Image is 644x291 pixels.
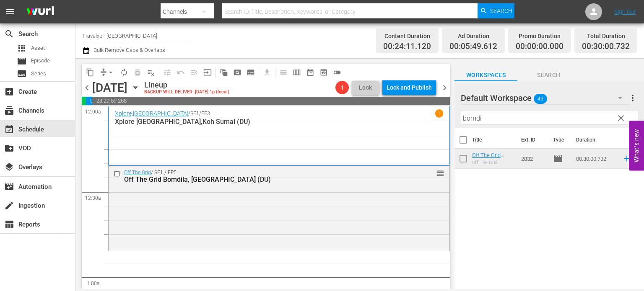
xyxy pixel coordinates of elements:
span: Series [17,69,27,79]
div: Content Duration [383,30,431,42]
span: VOD [4,143,14,153]
div: Off The Grid Bomdila, [GEOGRAPHIC_DATA] (DU) [124,175,404,183]
span: Month Calendar View [304,66,317,79]
span: Copy Lineup [83,66,97,79]
span: Series [31,70,46,78]
button: clear [614,111,627,124]
span: reorder [436,169,444,178]
span: Create [4,87,14,97]
div: / SE1 / EP5: [124,170,404,183]
span: chevron_right [439,82,450,93]
span: playlist_remove_outlined [147,68,155,77]
div: [DATE] [92,81,127,95]
span: autorenew_outlined [120,68,128,77]
span: content_copy [86,68,94,77]
span: input [203,68,212,77]
span: Asset [31,44,45,52]
button: Lock and Publish [382,80,436,95]
div: Lineup [144,80,229,90]
span: Revert to Primary Episode [174,66,187,79]
p: / [188,111,190,116]
span: Automation [4,182,14,192]
img: ans4CAIJ8jUAAAAAAAAAAAAAAAAAAAAAAAAgQb4GAAAAAAAAAAAAAAAAAAAAAAAAJMjXAAAAAAAAAAAAAAAAAAAAAAAAgAT5G... [20,2,60,22]
span: Workspaces [454,70,517,80]
span: 00:00:00.000 [516,42,563,52]
span: Search [490,3,512,18]
button: Search [478,3,514,18]
p: EP3 [201,111,210,116]
button: reorder [436,169,444,177]
div: Promo Duration [516,30,563,42]
span: 00:05:49.612 [82,97,86,105]
span: Bulk Remove Gaps & Overlaps [92,47,165,53]
span: Episode [17,56,27,66]
span: 23:29:59.268 [92,97,450,105]
span: compress [99,68,108,77]
p: SE1 / [190,111,201,116]
button: more_vert [628,88,638,108]
span: Remove Gaps & Overlaps [97,66,117,79]
span: Episode [553,154,563,164]
span: Clear Lineup [144,66,158,79]
p: Xplore [GEOGRAPHIC_DATA],Koh Sumai (DU) [115,118,443,126]
div: Lock and Publish [387,80,432,95]
button: Open Feedback Widget [629,121,644,170]
span: Channels [4,106,14,116]
span: chevron_left [82,82,92,93]
div: Off The Grid Bomdila, [GEOGRAPHIC_DATA] [472,160,514,165]
span: 00:30:00.732 [582,42,630,52]
span: Reports [4,219,14,229]
td: 2832 [518,149,550,169]
a: Off The Grid Bomdila, [GEOGRAPHIC_DATA] (DU) [472,152,512,177]
th: Type [548,128,571,152]
span: pageview_outlined [233,68,241,77]
a: Xplore,[GEOGRAPHIC_DATA] [115,110,188,117]
span: auto_awesome_motion_outlined [220,68,228,77]
svg: Add to Schedule [622,154,631,163]
span: 00:05:49.612 [449,42,497,52]
span: more_vert [628,93,638,103]
span: clear [616,113,626,123]
span: arrow_drop_down [106,68,115,77]
span: Download as CSV [257,64,274,80]
p: 1 [438,111,441,116]
th: Title [472,128,516,152]
a: Off The Grid [124,170,151,175]
span: Overlays [4,162,14,172]
button: Lock [352,81,379,95]
span: Search [517,70,580,80]
span: Loop Content [117,66,131,79]
span: toggle_off [333,68,341,77]
a: Sign Out [614,8,636,15]
span: Search [4,29,14,39]
span: View Backup [317,66,330,79]
div: BACKUP WILL DELIVER: [DATE] 1p (local) [144,90,229,95]
th: Duration [571,128,621,152]
span: 24 hours Lineup View is OFF [330,66,344,79]
div: Ad Duration [449,30,497,42]
span: preview_outlined [319,68,328,77]
div: Default Workspace [461,86,630,110]
span: 00:24:11.120 [383,42,431,52]
th: Ext. ID [516,128,548,152]
span: 1 [335,84,349,91]
span: Ingestion [4,201,14,211]
span: Schedule [4,124,14,134]
span: calendar_view_week_outlined [293,68,301,77]
span: Episode [31,57,50,65]
span: date_range_outlined [306,68,314,77]
span: 00:24:11.120 [86,97,92,105]
td: 00:30:00.732 [573,149,619,169]
div: Total Duration [582,30,630,42]
span: Lock [356,83,376,92]
span: Asset [17,43,27,53]
span: subtitles_outlined [247,68,255,77]
span: 43 [534,90,547,108]
span: menu [5,7,15,17]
